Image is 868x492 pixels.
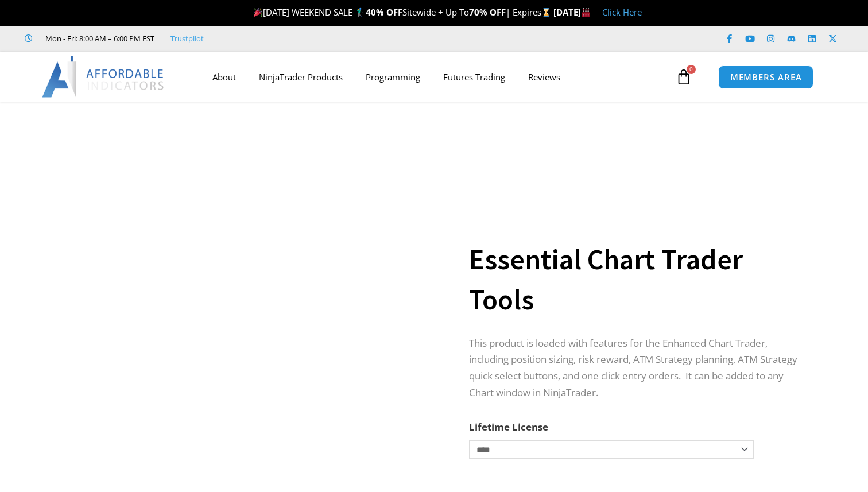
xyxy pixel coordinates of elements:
img: 🏭 [582,8,590,17]
span: 0 [687,65,696,74]
h1: Essential Chart Trader Tools [469,239,804,320]
span: [DATE] WEEKEND SALE 🏌️‍♂️ Sitewide + Up To | Expires [251,6,553,18]
strong: 40% OFF [366,6,402,18]
a: NinjaTrader Products [247,64,354,90]
strong: [DATE] [553,6,591,18]
span: Mon - Fri: 8:00 AM – 6:00 PM EST [42,32,154,45]
label: Lifetime License [469,420,548,433]
nav: Menu [201,64,673,90]
img: LogoAI | Affordable Indicators – NinjaTrader [42,56,165,98]
a: Click Here [602,6,642,18]
a: Reviews [517,64,572,90]
img: ⌛ [542,8,551,17]
a: Trustpilot [170,32,204,45]
a: Futures Trading [432,64,517,90]
a: 0 [658,60,709,94]
a: MEMBERS AREA [718,65,814,89]
a: Programming [354,64,432,90]
a: About [201,64,247,90]
strong: 70% OFF [469,6,506,18]
img: 🎉 [254,8,262,17]
span: MEMBERS AREA [730,73,802,82]
p: This product is loaded with features for the Enhanced Chart Trader, including position sizing, ri... [469,335,804,402]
